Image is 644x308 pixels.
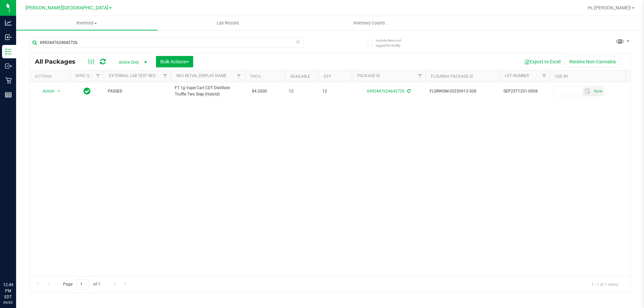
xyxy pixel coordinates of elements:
[565,56,620,67] button: Receive Non-Cannabis
[77,279,89,290] input: 1
[505,73,529,78] a: Lot Number
[30,38,304,48] input: Search Package ID, Item Name, SKU, Lot or Part Number...
[520,56,565,67] button: Export to Excel
[175,85,240,98] span: FT 1g Vape Cart CDT Distillate Truffle Two Step (Hybrid)
[108,88,167,95] span: PASSED
[160,70,171,82] a: Filter
[322,88,348,95] span: 12
[156,56,193,67] button: Bulk Actions
[290,74,310,79] a: Available
[249,86,270,96] span: 84.2000
[35,58,82,65] span: All Packages
[84,86,91,96] span: In Sync
[367,89,405,94] a: 6992447624642726
[3,282,13,300] p: 12:49 PM EDT
[344,20,394,26] span: Inventory Counts
[555,74,568,79] a: Use By
[157,16,299,30] a: Lab Results
[503,88,546,95] span: SEP25T1201-0908
[592,86,603,96] span: select
[357,73,380,78] a: Package ID
[376,38,409,48] span: Include items not tagged for facility
[109,73,162,78] a: External Lab Test Result
[5,91,12,98] inline-svg: Reports
[55,86,63,96] span: select
[35,74,67,79] div: Actions
[233,70,245,82] a: Filter
[75,73,101,78] a: Sync Status
[20,253,28,261] iframe: Resource center unread badge
[592,86,604,96] span: Set Current date
[539,70,550,82] a: Filter
[93,70,104,82] a: Filter
[406,89,411,94] span: Sync from Compliance System
[16,16,157,30] a: Inventory
[25,5,108,11] span: [PERSON_NAME][GEOGRAPHIC_DATA]
[296,38,300,46] span: Clear
[16,20,157,26] span: Inventory
[5,19,12,26] inline-svg: Analytics
[415,70,426,82] a: Filter
[160,59,189,64] span: Bulk Actions
[57,279,106,290] span: Page of 1
[324,74,331,79] a: Qty
[583,86,592,96] span: select
[588,5,631,10] span: Hi, [PERSON_NAME]!
[586,279,624,289] span: 1 - 1 of 1 items
[5,77,12,84] inline-svg: Retail
[5,48,12,55] inline-svg: Inventory
[208,20,248,26] span: Lab Results
[176,73,226,78] a: Sku Retail Display Name
[431,74,473,79] a: Flourish Package ID
[289,88,314,95] span: 12
[3,300,13,305] p: 09/20
[250,74,261,79] a: THC%
[299,16,440,30] a: Inventory Counts
[7,254,27,274] iframe: Resource center
[5,34,12,41] inline-svg: Inbound
[430,88,495,95] span: FLSRWGM-20250913-308
[5,63,12,69] inline-svg: Outbound
[37,86,55,96] span: Action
